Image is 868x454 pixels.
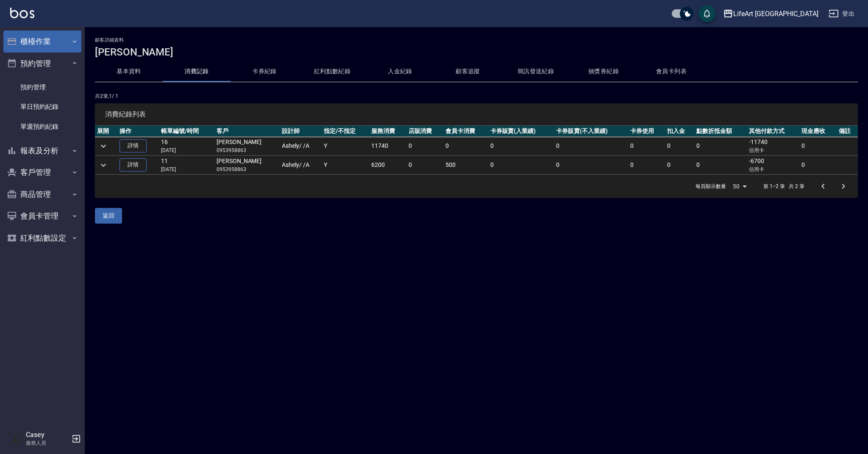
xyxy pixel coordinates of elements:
[161,147,212,154] p: [DATE]
[95,46,858,58] h3: [PERSON_NAME]
[161,166,212,173] p: [DATE]
[799,156,836,174] td: 0
[628,126,665,137] th: 卡券使用
[443,137,488,155] td: 0
[117,126,159,137] th: 操作
[502,61,570,82] button: 簡訊發送紀錄
[97,140,110,152] button: expand row
[763,183,804,190] p: 第 1–2 筆 共 2 筆
[665,126,694,137] th: 扣入金
[434,61,502,82] button: 顧客追蹤
[825,6,858,22] button: 登出
[280,137,322,155] td: Ashely / /A
[95,208,122,224] button: 返回
[665,137,694,155] td: 0
[217,147,278,154] p: 0953958863
[694,126,747,137] th: 點數折抵金額
[214,126,280,137] th: 客戶
[729,175,750,198] div: 50
[443,126,488,137] th: 會員卡消費
[628,137,665,155] td: 0
[406,126,443,137] th: 店販消費
[322,156,369,174] td: Y
[637,61,705,82] button: 會員卡列表
[95,37,858,43] h2: 顧客詳細資料
[214,156,280,174] td: [PERSON_NAME]
[3,140,81,162] button: 報表及分析
[570,61,637,82] button: 抽獎券紀錄
[217,166,278,173] p: 0953958863
[488,156,554,174] td: 0
[628,156,665,174] td: 0
[95,126,117,137] th: 展開
[369,156,406,174] td: 6200
[10,8,34,18] img: Logo
[159,156,214,174] td: 11
[105,110,848,119] span: 消費紀錄列表
[3,227,81,249] button: 紅利點數設定
[799,137,836,155] td: 0
[3,78,81,97] a: 預約管理
[7,430,24,447] img: Person
[369,137,406,155] td: 11740
[3,53,81,75] button: 預約管理
[3,30,81,53] button: 櫃檯作業
[95,92,858,100] p: 共 2 筆, 1 / 1
[749,147,797,154] p: 信用卡
[3,117,81,136] a: 單週預約紀錄
[747,126,799,137] th: 其他付款方式
[97,159,110,172] button: expand row
[366,61,434,82] button: 入金紀錄
[163,61,231,82] button: 消費記錄
[280,156,322,174] td: Ashely / /A
[120,139,147,152] a: 詳情
[159,137,214,155] td: 16
[95,61,163,82] button: 基本資料
[837,126,858,137] th: 備註
[720,5,822,22] button: LifeArt [GEOGRAPHIC_DATA]
[698,5,715,22] button: save
[26,431,69,439] h5: Casey
[26,439,69,447] p: 服務人員
[159,126,214,137] th: 帳單編號/時間
[488,137,554,155] td: 0
[3,183,81,205] button: 商品管理
[694,156,747,174] td: 0
[799,126,836,137] th: 現金應收
[214,137,280,155] td: [PERSON_NAME]
[554,137,628,155] td: 0
[747,156,799,174] td: -6700
[488,126,554,137] th: 卡券販賣(入業績)
[298,61,366,82] button: 紅利點數紀錄
[747,137,799,155] td: -11740
[3,161,81,183] button: 客戶管理
[749,166,797,173] p: 信用卡
[733,8,818,19] div: LifeArt [GEOGRAPHIC_DATA]
[406,137,443,155] td: 0
[322,137,369,155] td: Y
[443,156,488,174] td: 500
[696,183,726,190] p: 每頁顯示數量
[406,156,443,174] td: 0
[554,156,628,174] td: 0
[3,97,81,116] a: 單日預約紀錄
[694,137,747,155] td: 0
[231,61,298,82] button: 卡券紀錄
[3,205,81,227] button: 會員卡管理
[369,126,406,137] th: 服務消費
[554,126,628,137] th: 卡券販賣(不入業績)
[280,126,322,137] th: 設計師
[665,156,694,174] td: 0
[322,126,369,137] th: 指定/不指定
[120,158,147,172] a: 詳情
